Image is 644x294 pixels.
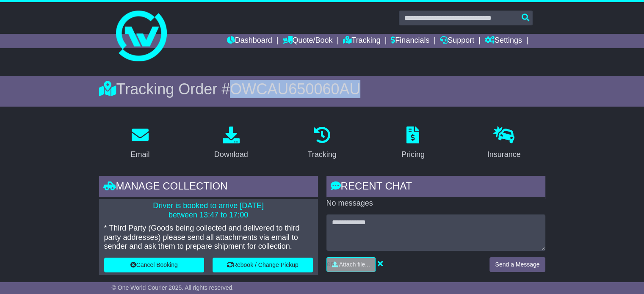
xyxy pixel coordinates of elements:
button: Rebook / Change Pickup [213,258,313,272]
p: No messages [326,199,545,208]
span: OWCAU650060AU [230,80,360,98]
a: Tracking [343,34,380,48]
span: © One World Courier 2025. All rights reserved. [112,284,234,291]
button: Cancel Booking [104,258,205,272]
div: Pricing [401,149,425,160]
a: Dashboard [227,34,272,48]
button: Send a Message [489,257,545,272]
a: Download [209,124,254,163]
a: Support [440,34,474,48]
a: Pricing [396,124,430,163]
div: Download [214,149,248,160]
p: Driver is booked to arrive [DATE] between 13:47 to 17:00 [104,201,313,220]
div: Email [130,149,149,160]
div: Insurance [487,149,521,160]
a: Financials [391,34,429,48]
a: Email [125,124,155,163]
a: Tracking [302,124,342,163]
a: Insurance [482,124,526,163]
div: RECENT CHAT [326,176,545,199]
div: Manage collection [99,176,318,199]
div: Tracking Order # [99,80,545,98]
div: Tracking [307,149,336,160]
p: * Third Party (Goods being collected and delivered to third party addresses) please send all atta... [104,224,313,251]
a: Settings [485,34,522,48]
a: Quote/Book [282,34,332,48]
